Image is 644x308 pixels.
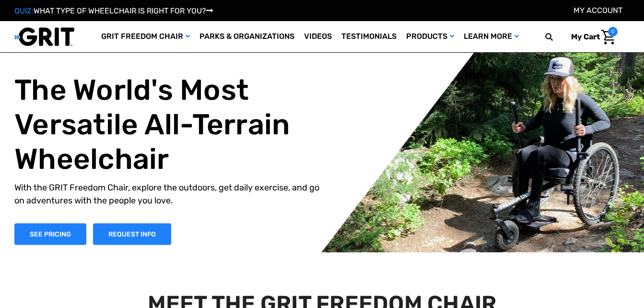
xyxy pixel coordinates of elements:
a: Products [401,21,459,52]
a: GRIT Freedom Chair [96,21,195,52]
a: Account [574,6,622,15]
a: Testimonials [337,21,401,52]
span: 0 [608,27,618,36]
a: Shop Now [14,223,86,245]
p: With the GRIT Freedom Chair, explore the outdoors, get daily exercise, and go on adventures with ... [14,181,329,207]
a: Cart with 0 items [564,27,618,47]
span: My Cart [571,32,600,41]
img: GRIT All-Terrain Wheelchair and Mobility Equipment [14,27,74,47]
a: Parks & Organizations [195,21,299,52]
a: Learn More [459,21,524,52]
img: Cart [601,30,615,45]
a: Slide number 1, Request Information [93,223,171,245]
h1: The World's Most Versatile All-Terrain Wheelchair [14,72,329,176]
a: QUIZ:WHAT TYPE OF WHEELCHAIR IS RIGHT FOR YOU? [14,6,213,15]
a: Videos [299,21,337,52]
span: QUIZ: [14,6,34,15]
input: Search [550,27,564,47]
